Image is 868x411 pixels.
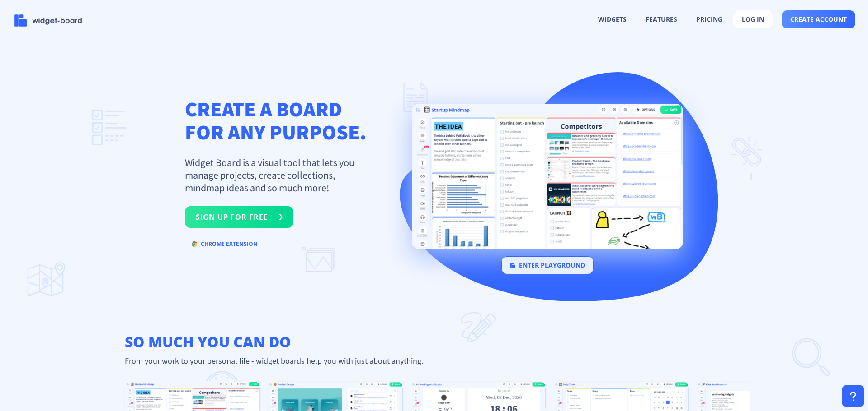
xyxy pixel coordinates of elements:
p: Widget Board is a visual tool that lets you manage projects, create collections, mindmap ideas an... [185,156,366,194]
span: create account [790,16,847,23]
img: chrome.svg [192,241,197,247]
button: sign up for free [185,206,293,228]
img: logo-name.svg [14,14,82,27]
h1: CREATE A BOARD FOR ANY PURPOSE. [185,97,367,143]
img: logo.svg [510,263,515,268]
button: create account [782,10,855,28]
a: chrome extension [185,242,264,251]
p: From your work to your personal life - widget boards help you with just about anything. [118,356,750,366]
button: log in [733,10,773,28]
button: widgets [590,11,635,28]
button: enter playground [501,256,594,274]
button: chrome extension [185,237,264,251]
button: features [637,11,685,28]
h2: so much you can do [118,333,750,351]
button: pricing [688,11,731,28]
